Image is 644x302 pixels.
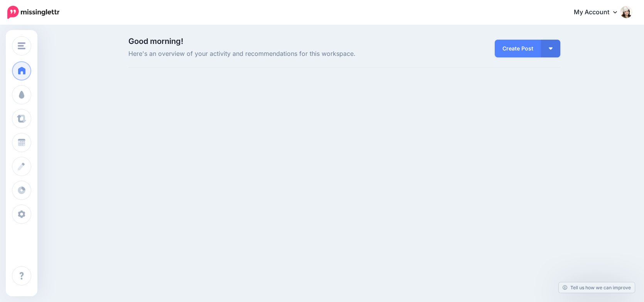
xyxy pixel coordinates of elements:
img: menu.png [18,42,25,49]
img: arrow-down-white.png [549,47,553,50]
a: Tell us how we can improve [559,282,635,293]
a: Create Post [495,40,541,57]
span: Good morning! [128,37,183,46]
a: My Account [566,3,632,22]
img: Missinglettr [7,6,59,19]
span: Here's an overview of your activity and recommendations for this workspace. [128,49,413,59]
